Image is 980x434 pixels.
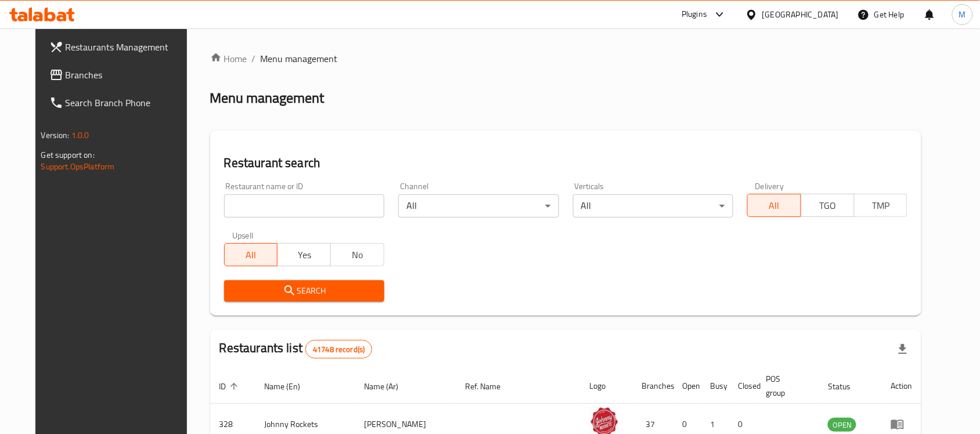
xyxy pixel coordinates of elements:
span: Ref. Name [465,379,516,393]
li: / [252,52,256,66]
th: Branches [633,368,673,404]
span: Yes [282,247,326,263]
span: ID [219,379,242,393]
button: All [224,243,278,266]
span: All [752,197,797,214]
span: Name (Ar) [364,379,413,393]
button: Yes [277,243,331,266]
span: TMP [859,197,903,214]
h2: Menu management [210,89,325,107]
span: 41748 record(s) [306,344,372,355]
h2: Restaurants list [219,339,373,359]
th: Action [881,368,921,404]
span: POS group [766,372,805,400]
span: Branches [66,68,190,82]
span: Menu management [261,52,338,66]
th: Logo [581,368,633,404]
span: TGO [806,197,850,214]
span: 1.0.0 [71,128,89,143]
div: Plugins [682,8,707,21]
span: All [229,247,273,263]
div: [GEOGRAPHIC_DATA] [762,8,839,21]
button: No [330,243,384,266]
span: No [336,247,380,263]
span: Status [828,379,866,393]
button: TMP [854,194,908,217]
a: Restaurants Management [40,33,199,61]
span: M [959,8,966,21]
input: Search for restaurant name or ID.. [224,194,384,218]
span: Search Branch Phone [66,96,190,110]
a: Branches [40,61,199,89]
h2: Restaurant search [224,154,908,172]
span: Search [233,284,375,298]
a: Support.OpsPlatform [41,159,115,174]
button: All [747,194,801,217]
a: Search Branch Phone [40,89,199,117]
button: Search [224,280,384,302]
span: OPEN [828,418,856,432]
div: Total records count [305,340,372,359]
span: Restaurants Management [66,40,190,54]
div: OPEN [828,418,856,432]
span: Name (En) [265,379,316,393]
label: Delivery [755,182,784,190]
th: Closed [729,368,757,404]
span: Version: [41,128,70,143]
th: Open [673,368,701,404]
div: All [573,194,733,218]
div: All [398,194,559,218]
label: Upsell [232,232,254,240]
nav: breadcrumb [210,52,922,66]
th: Busy [701,368,729,404]
div: Export file [889,335,917,363]
span: Get support on: [41,147,95,162]
a: Home [210,52,247,66]
button: TGO [801,194,855,217]
div: Menu [891,417,912,431]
